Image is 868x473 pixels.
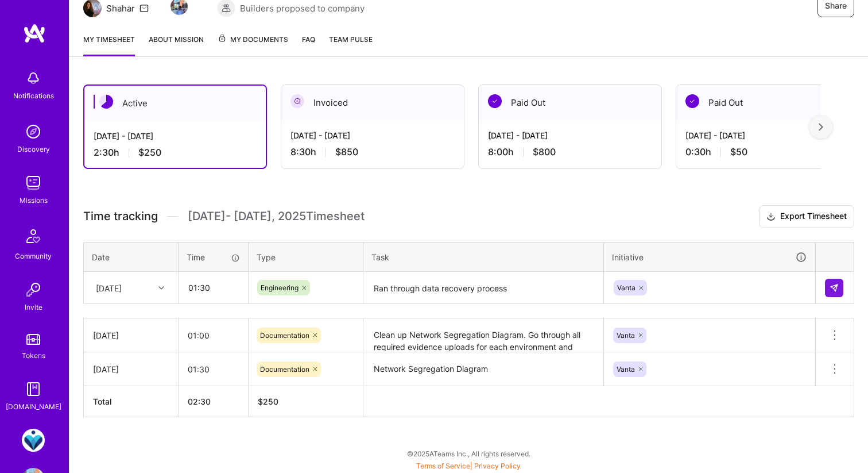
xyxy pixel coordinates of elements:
[365,273,602,303] textarea: Ran through data recovery process
[188,209,365,224] span: [DATE] - [DATE] , 2025 Timesheet
[22,67,45,90] img: bell
[617,283,635,292] span: Vanta
[94,130,257,142] div: [DATE] - [DATE]
[335,146,358,158] span: $850
[149,33,204,56] a: About Mission
[22,278,45,301] img: Invite
[26,334,40,345] img: tokens
[20,194,48,206] div: Missions
[281,85,464,120] div: Invoiced
[218,33,288,46] span: My Documents
[94,147,257,159] div: 2:30 h
[69,439,868,468] div: © 2025 ATeams Inc., All rights reserved.
[138,147,161,159] span: $250
[416,462,470,470] a: Terms of Service
[84,86,266,121] div: Active
[290,94,304,108] img: Invoiced
[617,365,635,374] span: Vanta
[84,242,179,272] th: Date
[6,401,61,413] div: [DOMAIN_NAME]
[329,35,373,44] span: Team Pulse
[825,279,844,297] div: null
[84,386,179,417] th: Total
[93,363,169,375] div: [DATE]
[22,171,45,194] img: teamwork
[766,211,776,223] i: icon Download
[260,365,309,374] span: Documentation
[488,94,502,108] img: Paid Out
[179,354,248,384] input: HH:MM
[260,331,309,340] span: Documentation
[365,320,602,351] textarea: Clean up Network Segregation Diagram. Go through all required evidence uploads for each environme...
[23,23,46,44] img: logo
[218,33,288,56] a: My Documents
[83,33,135,56] a: My timesheet
[83,209,158,224] span: Time tracking
[730,146,747,158] span: $50
[13,90,54,102] div: Notifications
[139,3,149,13] i: icon Mail
[19,429,48,452] a: MedArrive: Devops
[759,205,854,228] button: Export Timesheet
[258,397,278,406] span: $ 250
[158,285,164,291] i: icon Chevron
[676,85,859,120] div: Paid Out
[329,33,373,56] a: Team Pulse
[179,386,249,417] th: 02:30
[830,283,839,293] img: Submit
[261,283,299,292] span: Engineering
[179,320,248,351] input: HH:MM
[25,301,42,313] div: Invite
[99,95,113,109] img: Active
[819,123,823,131] img: right
[363,242,604,272] th: Task
[22,378,45,401] img: guide book
[290,146,455,158] div: 8:30 h
[22,429,45,452] img: MedArrive: Devops
[179,272,247,303] input: HH:MM
[106,2,135,14] div: Shahar
[685,94,699,108] img: Paid Out
[240,2,365,14] span: Builders proposed to company
[617,331,635,340] span: Vanta
[302,33,315,56] a: FAQ
[17,143,50,155] div: Discovery
[488,146,652,158] div: 8:00 h
[685,146,850,158] div: 0:30 h
[533,146,556,158] span: $800
[22,120,45,143] img: discovery
[612,251,807,264] div: Initiative
[474,462,521,470] a: Privacy Policy
[290,129,455,141] div: [DATE] - [DATE]
[365,353,602,385] textarea: Network Segregation Diagram
[685,129,850,141] div: [DATE] - [DATE]
[93,329,169,341] div: [DATE]
[15,250,52,262] div: Community
[416,462,521,470] span: |
[187,251,240,263] div: Time
[488,129,652,141] div: [DATE] - [DATE]
[22,349,45,362] div: Tokens
[20,222,47,250] img: Community
[96,282,122,294] div: [DATE]
[249,242,363,272] th: Type
[479,85,661,120] div: Paid Out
